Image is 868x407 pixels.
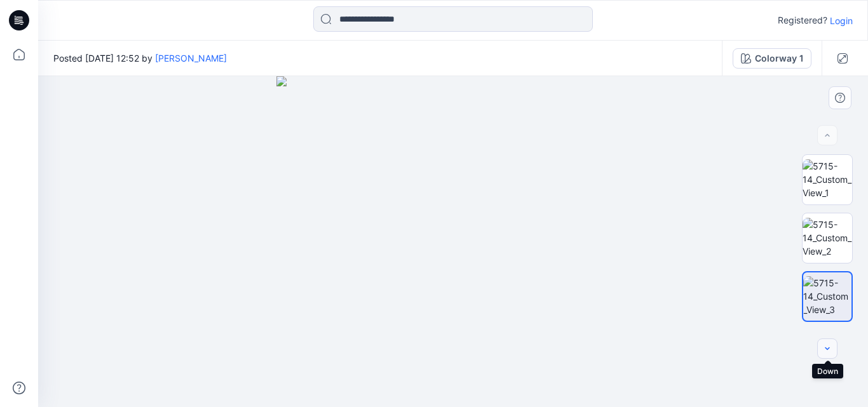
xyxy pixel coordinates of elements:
img: eyJhbGciOiJIUzI1NiIsImtpZCI6IjAiLCJzbHQiOiJzZXMiLCJ0eXAiOiJKV1QifQ.eyJkYXRhIjp7InR5cGUiOiJzdG9yYW... [276,76,629,407]
img: 5715-14_Custom_View_1 [803,159,852,199]
a: [PERSON_NAME] [155,53,227,63]
img: 5715-14_Custom_View_2 [803,218,852,258]
p: Registered? [778,13,827,28]
p: Login [830,14,853,27]
div: Colorway 1 [755,51,803,65]
button: Colorway 1 [733,48,811,69]
img: 5715-14_Custom_View_3 [803,276,851,316]
span: Posted [DATE] 12:52 by [53,51,227,65]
